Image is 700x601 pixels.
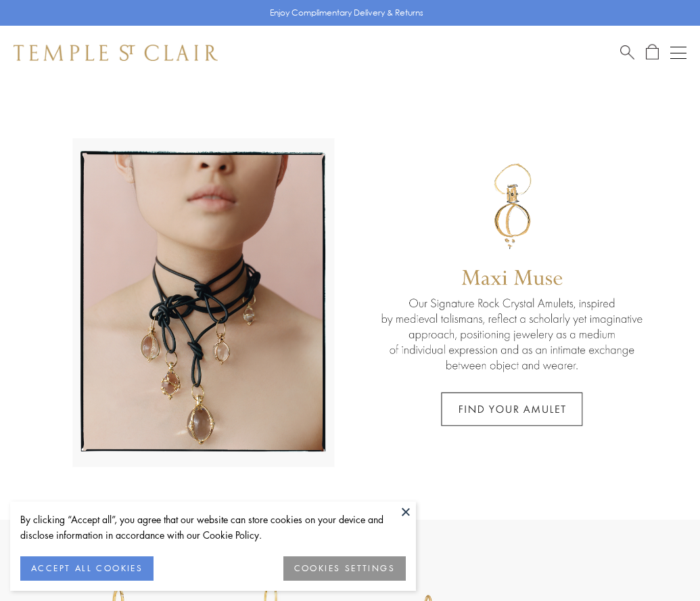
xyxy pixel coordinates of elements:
button: COOKIES SETTINGS [283,556,406,581]
a: Search [620,44,634,61]
div: By clicking “Accept all”, you agree that our website can store cookies on your device and disclos... [20,512,406,543]
img: Temple St. Clair [14,45,218,61]
button: Open navigation [670,45,686,61]
a: Open Shopping Bag [646,44,659,61]
p: Enjoy Complimentary Delivery & Returns [270,6,423,20]
button: ACCEPT ALL COOKIES [20,556,154,581]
